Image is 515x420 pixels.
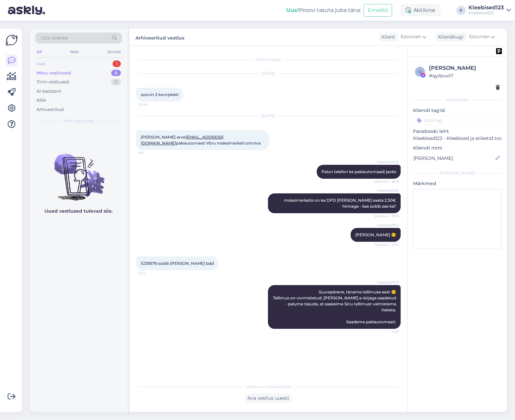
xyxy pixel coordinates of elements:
[374,329,399,334] span: 11:27
[245,394,292,403] div: Ava vestlus uuesti
[457,6,466,15] div: K
[41,35,68,42] span: Otsi kliente
[469,5,504,10] div: Kleebised123
[37,88,61,95] div: AI Assistent
[429,64,500,72] div: [PERSON_NAME]
[413,145,502,152] p: Kliendi nimi
[469,5,511,16] a: Kleebised123Kleebised123
[429,72,500,79] div: # qyibvw17
[413,115,502,125] input: Lisa tag
[284,198,397,209] span: maksimarketis on ka DPD [PERSON_NAME] saata 2.50€ hinnaga - kas sobib see ka?
[374,280,399,285] span: Kleebised123
[374,159,399,164] span: Kleebised123
[136,113,401,119] div: [DATE]
[364,4,392,17] button: Emailid
[435,34,464,41] div: Klienditugi
[413,97,502,103] div: Kliendi info
[35,48,43,56] div: All
[113,60,121,67] div: 1
[37,70,71,76] div: Minu vestlused
[37,60,45,67] div: Uus
[400,4,441,16] div: Aktiivne
[138,102,163,107] span: 20:48
[136,56,401,62] div: Vestlus algas
[246,384,291,390] span: Vestlus on arhiveeritud
[413,170,502,176] div: [PERSON_NAME]
[286,6,361,14] div: Proovi tasuta juba täna:
[37,106,64,113] div: Arhiveeritud
[111,70,121,76] div: 0
[64,118,94,124] span: Minu vestlused
[45,208,113,215] p: Uued vestlused tulevad siia.
[413,180,502,187] p: Märkmed
[374,242,399,247] span: Nähtud ✓ 9:10
[413,155,494,162] input: Lisa nimi
[413,107,502,114] p: Kliendi tag'id
[469,33,489,41] span: Estonian
[136,70,401,76] div: [DATE]
[30,142,128,202] img: No chats
[111,79,121,85] div: 0
[374,214,399,219] span: Nähtud ✓ 9:09
[106,48,122,56] div: Socials
[413,128,502,135] p: Facebooki leht
[138,271,163,276] span: 11:22
[374,188,399,193] span: Kleebised123
[418,69,422,74] span: q
[469,10,504,16] div: Kleebised123
[321,169,396,174] span: Palun telefon ka pakiautomaadi jaoks
[355,232,396,237] span: [PERSON_NAME] 😊
[401,33,421,41] span: Estonian
[379,34,395,41] div: Klient
[141,135,261,146] span: [PERSON_NAME] arve pakiautomaati Võru maksimarketi omniva
[69,48,80,56] div: Web
[141,92,179,97] span: soovin 2 komplekti
[5,34,18,47] img: Askly Logo
[37,97,46,104] div: Kõik
[496,48,502,54] img: pd
[374,223,399,228] span: Kleebised123
[141,261,214,266] span: 5239576 sobib [PERSON_NAME] bdd
[37,79,69,85] div: Tiimi vestlused
[273,289,397,324] span: Suurepärane, täname tellimuse eest 😊 Tellimus on vormistatud, [PERSON_NAME] e-kirjaga saadetud - ...
[286,7,299,13] b: Uus!
[138,151,163,156] span: 8:51
[413,135,502,142] p: Kleebised123 - Kleebised ja etiketid toodetele ning kleebised autodele.
[374,179,399,184] span: Nähtud ✓ 9:09
[135,33,184,42] label: Arhiveeritud vestlus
